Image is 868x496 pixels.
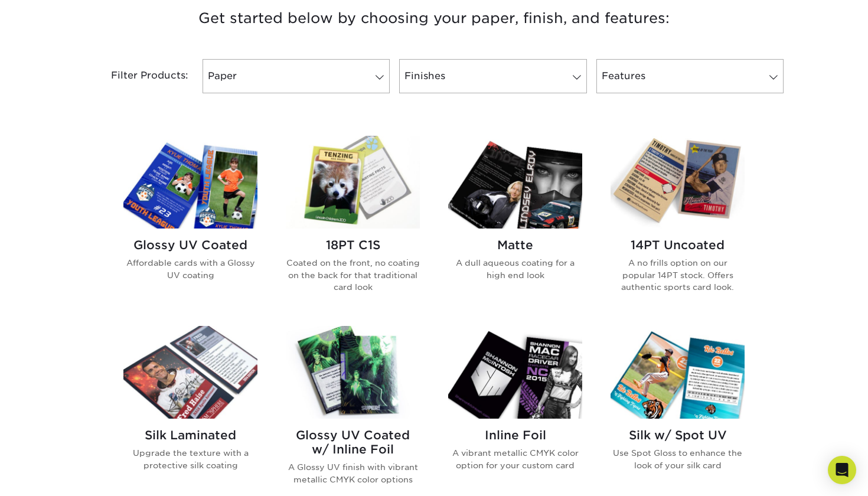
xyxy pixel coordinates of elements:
p: A no frills option on our popular 14PT stock. Offers authentic sports card look. [611,257,745,293]
a: Paper [203,59,390,93]
h2: 14PT Uncoated [611,238,745,252]
a: 18PT C1S Trading Cards 18PT C1S Coated on the front, no coating on the back for that traditional ... [286,136,420,312]
p: Coated on the front, no coating on the back for that traditional card look [286,257,420,293]
img: 18PT C1S Trading Cards [286,136,420,229]
div: Filter Products: [80,59,198,93]
a: 14PT Uncoated Trading Cards 14PT Uncoated A no frills option on our popular 14PT stock. Offers au... [611,136,745,312]
p: A dull aqueous coating for a high end look [448,257,582,281]
h2: Glossy UV Coated w/ Inline Foil [286,428,420,456]
h2: Silk Laminated [123,428,257,442]
p: A Glossy UV finish with vibrant metallic CMYK color options [286,461,420,485]
p: Upgrade the texture with a protective silk coating [123,447,257,471]
img: Silk w/ Spot UV Trading Cards [611,326,745,419]
h2: Inline Foil [448,428,582,442]
p: Affordable cards with a Glossy UV coating [123,257,257,281]
a: Glossy UV Coated Trading Cards Glossy UV Coated Affordable cards with a Glossy UV coating [123,136,257,312]
h2: Glossy UV Coated [123,238,257,252]
h2: Matte [448,238,582,252]
img: Glossy UV Coated Trading Cards [123,136,257,229]
h2: 18PT C1S [286,238,420,252]
a: Features [596,59,784,93]
img: Silk Laminated Trading Cards [123,326,257,419]
img: Glossy UV Coated w/ Inline Foil Trading Cards [286,326,420,419]
img: Matte Trading Cards [448,136,582,229]
p: A vibrant metallic CMYK color option for your custom card [448,447,582,471]
a: Matte Trading Cards Matte A dull aqueous coating for a high end look [448,136,582,312]
iframe: Google Customer Reviews [3,460,100,492]
img: Inline Foil Trading Cards [448,326,582,419]
div: Open Intercom Messenger [828,456,856,484]
img: 14PT Uncoated Trading Cards [611,136,745,229]
h2: Silk w/ Spot UV [611,428,745,442]
a: Finishes [399,59,586,93]
p: Use Spot Gloss to enhance the look of your silk card [611,447,745,471]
